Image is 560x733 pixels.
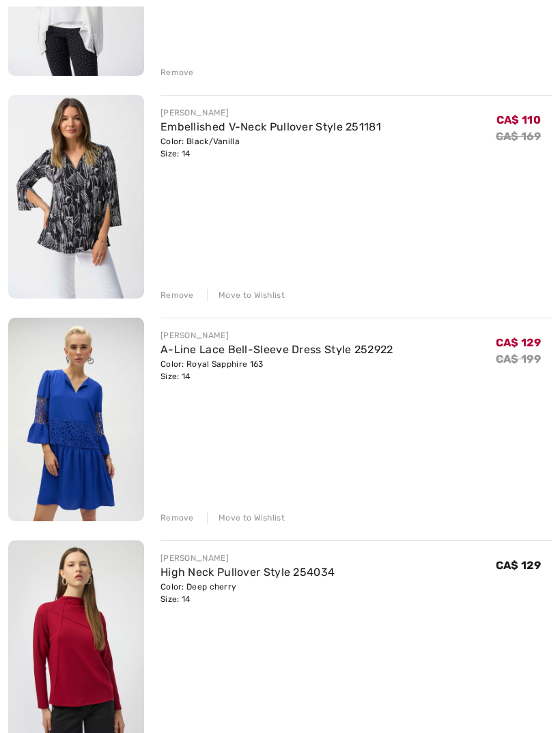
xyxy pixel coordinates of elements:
span: CA$ 129 [496,559,541,572]
div: [PERSON_NAME] [160,107,381,120]
div: Color: Black/Vanilla Size: 14 [160,136,381,161]
s: CA$ 169 [496,130,541,143]
a: A-Line Lace Bell-Sleeve Dress Style 252922 [160,344,393,357]
img: A-Line Lace Bell-Sleeve Dress Style 252922 [8,318,144,522]
s: CA$ 199 [496,353,541,366]
div: Remove [160,67,194,79]
span: CA$ 110 [496,114,541,127]
div: Color: Deep cherry Size: 14 [160,581,335,606]
img: Embellished V-Neck Pullover Style 251181 [8,96,144,299]
div: Remove [160,512,194,525]
div: [PERSON_NAME] [160,330,393,342]
div: Move to Wishlist [207,290,285,302]
a: High Neck Pullover Style 254034 [160,566,335,579]
div: Color: Royal Sapphire 163 Size: 14 [160,359,393,383]
a: Embellished V-Neck Pullover Style 251181 [160,121,381,134]
div: Remove [160,290,194,302]
div: Move to Wishlist [207,512,285,525]
div: [PERSON_NAME] [160,553,335,565]
span: CA$ 129 [496,337,541,350]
